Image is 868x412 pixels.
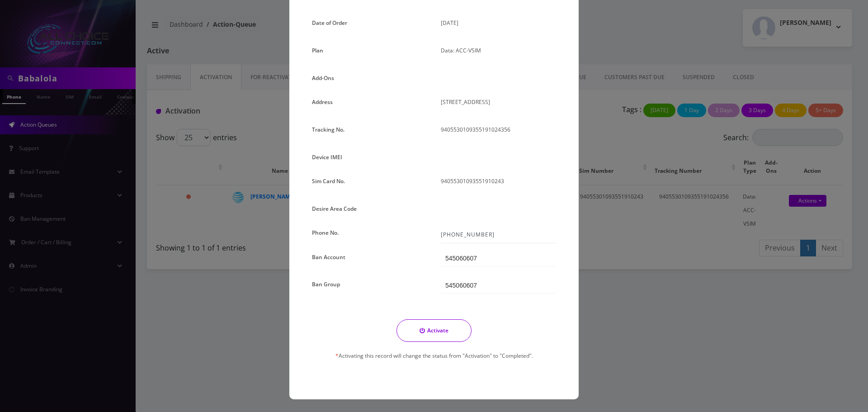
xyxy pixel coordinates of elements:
[312,123,344,136] label: Tracking No.
[445,281,477,290] div: 545060607
[441,44,556,57] p: Data: ACC-VSIM
[441,95,556,109] p: [STREET_ADDRESS]
[312,44,323,57] label: Plan
[312,278,340,291] label: Ban Group
[312,151,342,164] label: Device IMEI
[445,254,477,263] div: 545060607
[312,202,357,215] label: Desire Area Code
[441,175,556,188] p: 94055301093551910243
[396,319,472,342] button: Activate
[312,349,556,362] p: Activating this record will change the status from "Activation" to "Completed".
[441,16,556,29] p: [DATE]
[441,123,556,136] p: 9405530109355191024356
[312,16,347,29] label: Date of Order
[312,71,334,85] label: Add-Ons
[312,175,345,188] label: Sim Card No.
[312,95,333,109] label: Address
[312,226,339,239] label: Phone No.
[312,251,345,264] label: Ban Account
